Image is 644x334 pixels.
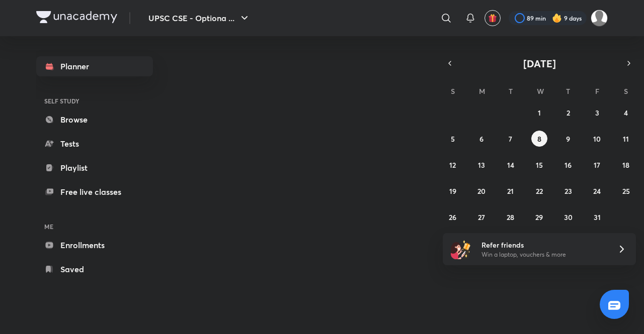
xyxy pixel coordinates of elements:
[488,14,497,23] img: avatar
[595,86,599,96] abbr: Friday
[509,134,512,144] abbr: October 7, 2025
[523,57,556,70] span: [DATE]
[445,131,461,147] button: October 5, 2025
[445,157,461,173] button: October 12, 2025
[622,160,629,170] abbr: October 18, 2025
[560,183,576,199] button: October 23, 2025
[594,212,601,222] abbr: October 31, 2025
[560,157,576,173] button: October 16, 2025
[473,209,490,225] button: October 27, 2025
[449,212,456,222] abbr: October 26, 2025
[624,108,628,118] abbr: October 4, 2025
[537,134,541,144] abbr: October 8, 2025
[560,131,576,147] button: October 9, 2025
[36,109,153,130] a: Browse
[618,104,634,121] button: October 4, 2025
[531,209,547,225] button: October 29, 2025
[451,86,455,96] abbr: Sunday
[36,218,153,235] h6: ME
[507,160,514,170] abbr: October 14, 2025
[445,209,461,225] button: October 26, 2025
[593,134,601,144] abbr: October 10, 2025
[36,182,153,202] a: Free live classes
[566,86,570,96] abbr: Thursday
[36,259,153,279] a: Saved
[507,212,514,222] abbr: October 28, 2025
[479,134,484,144] abbr: October 6, 2025
[481,250,605,259] p: Win a laptop, vouchers & more
[565,186,572,196] abbr: October 23, 2025
[36,11,117,26] a: Company Logo
[589,183,605,199] button: October 24, 2025
[589,131,605,147] button: October 10, 2025
[531,183,547,199] button: October 22, 2025
[503,183,519,199] button: October 21, 2025
[503,209,519,225] button: October 28, 2025
[473,183,490,199] button: October 20, 2025
[503,131,519,147] button: October 7, 2025
[473,131,490,147] button: October 6, 2025
[36,11,117,23] img: Company Logo
[535,212,543,222] abbr: October 29, 2025
[622,186,630,196] abbr: October 25, 2025
[560,209,576,225] button: October 30, 2025
[589,104,605,121] button: October 3, 2025
[591,10,608,27] img: kuldeep Ahir
[536,186,543,196] abbr: October 22, 2025
[449,160,456,170] abbr: October 12, 2025
[537,86,544,96] abbr: Wednesday
[593,186,601,196] abbr: October 24, 2025
[449,186,456,196] abbr: October 19, 2025
[618,157,634,173] button: October 18, 2025
[36,134,153,154] a: Tests
[485,10,501,26] button: avatar
[503,157,519,173] button: October 14, 2025
[536,160,543,170] abbr: October 15, 2025
[594,160,600,170] abbr: October 17, 2025
[564,212,573,222] abbr: October 30, 2025
[507,186,514,196] abbr: October 21, 2025
[552,13,562,23] img: streak
[36,235,153,255] a: Enrollments
[624,86,628,96] abbr: Saturday
[36,158,153,178] a: Playlist
[457,56,622,70] button: [DATE]
[142,8,257,28] button: UPSC CSE - Optiona ...
[451,134,455,144] abbr: October 5, 2025
[567,108,570,118] abbr: October 2, 2025
[531,131,547,147] button: October 8, 2025
[509,86,513,96] abbr: Tuesday
[479,86,485,96] abbr: Monday
[589,209,605,225] button: October 31, 2025
[478,212,485,222] abbr: October 27, 2025
[531,104,547,121] button: October 1, 2025
[566,134,570,144] abbr: October 9, 2025
[618,183,634,199] button: October 25, 2025
[36,56,153,76] a: Planner
[477,186,486,196] abbr: October 20, 2025
[478,160,485,170] abbr: October 13, 2025
[451,239,471,259] img: referral
[531,157,547,173] button: October 15, 2025
[623,134,629,144] abbr: October 11, 2025
[473,157,490,173] button: October 13, 2025
[589,157,605,173] button: October 17, 2025
[595,108,599,118] abbr: October 3, 2025
[565,160,572,170] abbr: October 16, 2025
[481,240,605,250] h6: Refer friends
[445,183,461,199] button: October 19, 2025
[560,104,576,121] button: October 2, 2025
[36,92,153,109] h6: SELF STUDY
[618,131,634,147] button: October 11, 2025
[538,108,541,118] abbr: October 1, 2025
